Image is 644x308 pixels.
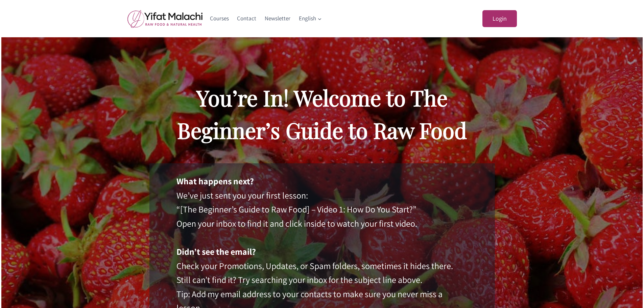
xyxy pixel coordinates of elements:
[482,10,517,27] a: Login
[176,175,254,187] strong: What happens next?
[233,11,261,27] a: Contact
[176,246,256,257] strong: Didn’t see the email?
[206,11,233,27] a: Courses
[127,10,202,28] img: yifat_logo41_en.png
[206,11,326,27] nav: Primary
[294,11,326,27] a: English
[299,14,322,23] span: English
[149,81,495,146] h2: You’re In! Welcome to The Beginner’s Guide to Raw Food
[261,11,295,27] a: Newsletter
